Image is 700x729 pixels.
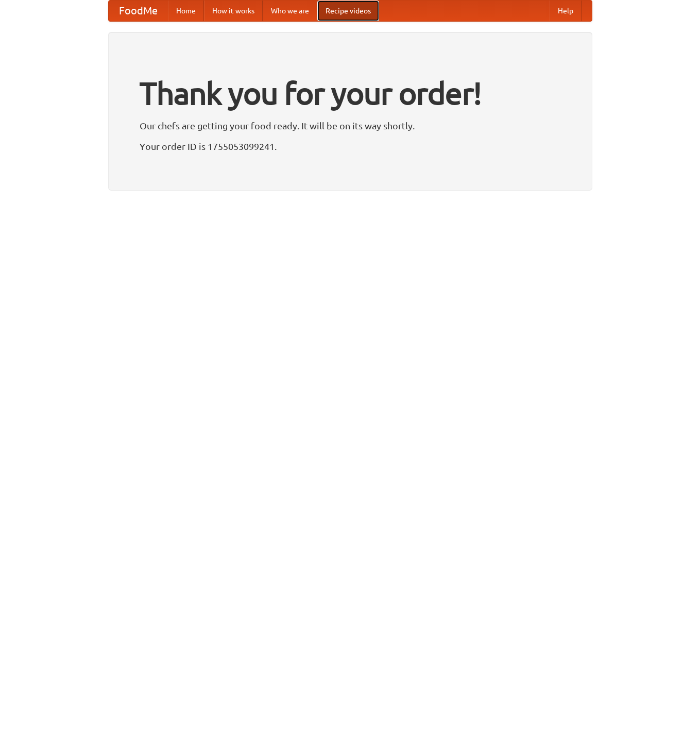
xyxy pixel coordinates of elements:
[263,1,317,21] a: Who we are
[140,118,561,133] p: Our chefs are getting your food ready. It will be on its way shortly.
[317,1,379,21] a: Recipe videos
[140,139,561,154] p: Your order ID is 1755053099241.
[140,69,561,118] h1: Thank you for your order!
[550,1,582,21] a: Help
[168,1,204,21] a: Home
[109,1,168,21] a: FoodMe
[204,1,263,21] a: How it works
